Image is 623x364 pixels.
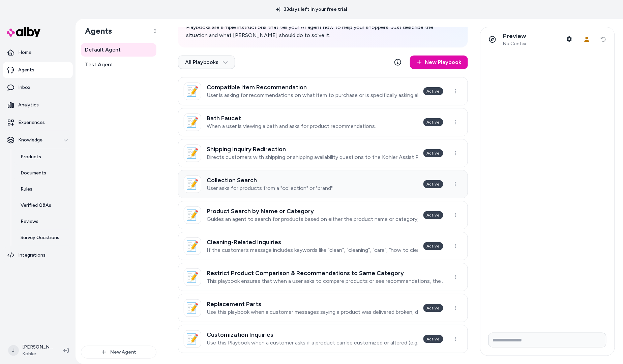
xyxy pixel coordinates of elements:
h3: Replacement Parts [207,301,418,307]
input: Write your prompt here [488,333,606,348]
div: Active [423,242,443,250]
div: 📝 [184,82,201,100]
a: 📝Restrict Product Comparison & Recommendations to Same CategoryThis playbook ensures that when a ... [178,263,468,291]
p: Directs customers with shipping or shipping availability questions to the Kohler Assist Page. [207,154,418,161]
p: If the customer’s message includes keywords like “clean”, “cleaning”, “care”, “how to clean”, “ma... [207,247,418,254]
a: 📝Customization InquiriesUse this Playbook when a customer asks if a product can be customized or ... [178,325,468,353]
p: Use this playbook when a customer messages saying a product was delivered broken, damaged, or tha... [207,309,418,316]
a: Experiences [3,114,73,131]
p: [PERSON_NAME] [22,344,53,351]
a: 📝Shipping Inquiry RedirectionDirects customers with shipping or shipping availability questions t... [178,139,468,167]
div: Active [423,211,443,219]
p: User is asking for recommendations on what item to purchase or is specifically asking about compa... [207,92,418,99]
h3: Customization Inquiries [207,332,418,338]
h3: Collection Search [207,177,333,184]
span: No Context [503,41,529,47]
div: Active [423,335,443,343]
a: Reviews [14,213,73,230]
p: Use this Playbook when a customer asks if a product can be customized or altered (e.g., “Can I pe... [207,340,418,346]
p: Experiences [18,119,45,126]
img: alby Logo [7,27,40,37]
span: Kohler [22,351,53,357]
a: 📝Compatible Item RecommendationUser is asking for recommendations on what item to purchase or is ... [178,77,468,105]
p: Preview [503,32,529,40]
p: Documents [21,170,46,176]
a: Survey Questions [14,230,73,246]
a: Inbox [3,79,73,96]
a: Verified Q&As [14,197,73,213]
div: 📝 [184,113,201,131]
div: Active [423,304,443,312]
a: Test Agent [81,58,156,71]
p: Verified Q&As [21,202,51,209]
p: Guides an agent to search for products based on either the product name or category, and assists ... [207,216,418,223]
p: Survey Questions [21,234,59,241]
div: 📝 [184,299,201,317]
span: Default Agent [85,46,121,54]
span: Test Agent [85,61,113,69]
button: J[PERSON_NAME]Kohler [4,340,58,361]
a: Analytics [3,97,73,113]
p: This playbook ensures that when a user asks to compare products or see recommendations, the AI li... [207,278,443,285]
p: Home [18,49,31,56]
a: Home [3,44,73,61]
button: All Playbooks [178,56,235,69]
div: 📝 [184,175,201,193]
p: 33 days left in your free trial [272,6,351,13]
div: Active [423,149,443,157]
a: Rules [14,181,73,197]
p: Analytics [18,102,39,108]
p: Integrations [18,252,46,259]
h3: Product Search by Name or Category [207,208,418,214]
div: 📝 [184,206,201,224]
h3: Cleaning-Related Inquiries [207,239,418,245]
div: 📝 [184,330,201,348]
a: Documents [14,165,73,181]
span: J [8,345,19,356]
div: 📝 [184,144,201,162]
a: Integrations [3,247,73,263]
p: Rules [21,186,32,193]
a: Products [14,149,73,165]
h3: Bath Faucet [207,115,376,122]
p: Knowledge [18,137,42,143]
h1: Agents [80,26,112,36]
a: 📝Replacement PartsUse this playbook when a customer messages saying a product was delivered broke... [178,294,468,322]
p: User asks for products from a "collection" or "brand" [207,185,333,192]
a: 📝Product Search by Name or CategoryGuides an agent to search for products based on either the pro... [178,201,468,229]
p: Products [21,154,41,160]
button: New Agent [81,346,156,359]
p: Inbox [18,84,30,91]
div: Active [423,87,443,95]
p: Reviews [21,218,38,225]
h3: Compatible Item Recommendation [207,84,418,91]
div: Active [423,180,443,188]
h3: Shipping Inquiry Redirection [207,146,418,153]
div: 📝 [184,237,201,255]
a: 📝Collection SearchUser asks for products from a "collection" or "brand"Active [178,170,468,198]
h3: Restrict Product Comparison & Recommendations to Same Category [207,270,443,276]
button: Knowledge [3,132,73,148]
span: All Playbooks [185,59,228,66]
a: New Playbook [410,56,468,69]
a: 📝Cleaning-Related InquiriesIf the customer’s message includes keywords like “clean”, “cleaning”, ... [178,232,468,260]
a: Agents [3,62,73,78]
p: Playbooks are simple instructions that tell your AI agent how to help your shoppers. Just describ... [186,23,445,39]
div: Active [423,118,443,126]
a: 📝Bath FaucetWhen a user is viewing a bath and asks for product recommendations.Active [178,108,468,136]
p: Agents [18,67,34,73]
p: When a user is viewing a bath and asks for product recommendations. [207,123,376,130]
div: 📝 [184,268,201,286]
a: Default Agent [81,43,156,57]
